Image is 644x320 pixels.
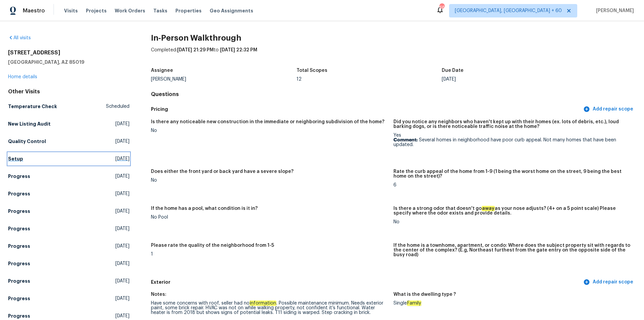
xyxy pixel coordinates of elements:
[8,275,129,287] a: Progress[DATE]
[106,103,129,110] span: Scheduled
[153,8,167,13] span: Tasks
[8,49,129,56] h2: [STREET_ADDRESS]
[8,188,129,200] a: Progress[DATE]
[393,169,631,179] h5: Rate the curb appeal of the home from 1-9 (1 being the worst home on the street, 9 being the best...
[393,292,456,297] h5: What is the dwelling type ?
[115,121,129,127] span: [DATE]
[151,292,166,297] h5: Notes:
[297,68,327,73] h5: Total Scopes
[210,7,253,14] span: Geo Assignments
[115,7,145,14] span: Work Orders
[8,138,46,145] h5: Quality Control
[8,313,30,319] h5: Progress
[151,243,274,248] h5: Please rate the quality of the neighborhood from 1-5
[455,7,562,14] span: [GEOGRAPHIC_DATA], [GEOGRAPHIC_DATA] + 60
[8,88,129,95] div: Other Visits
[115,173,129,180] span: [DATE]
[115,225,129,232] span: [DATE]
[442,68,464,73] h5: Due Date
[8,173,30,180] h5: Progress
[175,7,202,14] span: Properties
[442,77,587,82] div: [DATE]
[8,103,57,110] h5: Temperature Check
[151,68,173,73] h5: Assignee
[151,120,384,124] h5: Is there any noticeable new construction in the immediate or neighboring subdivision of the home?
[151,206,258,211] h5: If the home has a pool, what condition is it in?
[593,7,634,14] span: [PERSON_NAME]
[115,295,129,302] span: [DATE]
[393,183,631,187] div: 6
[8,258,129,270] a: Progress[DATE]
[8,59,129,65] h5: [GEOGRAPHIC_DATA], AZ 85019
[8,135,129,147] a: Quality Control[DATE]
[8,205,129,217] a: Progress[DATE]
[8,100,129,112] a: Temperature CheckScheduled
[151,279,582,286] h5: Exterior
[8,121,51,127] h5: New Listing Audit
[86,7,107,14] span: Projects
[8,260,30,267] h5: Progress
[64,7,78,14] span: Visits
[115,138,129,145] span: [DATE]
[115,155,129,162] span: [DATE]
[115,260,129,267] span: [DATE]
[8,170,129,182] a: Progress[DATE]
[151,91,636,98] h4: Questions
[393,138,418,142] b: Comment:
[151,215,388,220] div: No Pool
[115,208,129,215] span: [DATE]
[8,295,30,302] h5: Progress
[297,77,442,82] div: 12
[393,120,631,129] h5: Did you notice any neighbors who haven't kept up with their homes (ex. lots of debris, etc.), lou...
[8,240,129,252] a: Progress[DATE]
[8,118,129,130] a: New Listing Audit[DATE]
[151,169,293,174] h5: Does either the front yard or back yard have a severe slope?
[8,153,129,165] a: Setup[DATE]
[151,252,388,257] div: 1
[151,106,582,113] h5: Pricing
[582,276,636,288] button: Add repair scope
[8,292,129,305] a: Progress[DATE]
[8,223,129,235] a: Progress[DATE]
[393,301,631,306] div: Single
[393,243,631,257] h5: If the home is a townhome, apartment, or condo: Where does the subject property sit with regards ...
[407,301,421,306] em: Family
[151,178,388,183] div: No
[8,75,37,79] a: Home details
[8,190,30,197] h5: Progress
[393,206,631,216] h5: Is there a strong odor that doesn't go as your nose adjusts? (4+ on a 5 point scale) Please speci...
[23,7,45,14] span: Maestro
[8,155,23,162] h5: Setup
[585,278,633,286] span: Add repair scope
[151,301,388,315] div: Have some concerns with roof, seller had no . Possible maintenance minimum. Needs exterior paint,...
[151,47,636,64] div: Completed: to
[177,48,214,52] span: [DATE] 21:29 PM
[439,4,444,11] div: 660
[8,225,30,232] h5: Progress
[482,206,495,211] em: away
[115,190,129,197] span: [DATE]
[8,278,30,284] h5: Progress
[115,278,129,284] span: [DATE]
[151,77,297,82] div: [PERSON_NAME]
[8,208,30,215] h5: Progress
[151,128,388,133] div: No
[8,243,30,249] h5: Progress
[393,220,631,224] div: No
[250,301,276,306] em: information
[585,105,633,113] span: Add repair scope
[393,138,631,147] p: Several homes in neighborhood have poor curb appeal. Not many homes that have been updated.
[115,243,129,249] span: [DATE]
[8,36,31,40] a: All visits
[151,35,636,41] h2: In-Person Walkthrough
[220,48,257,52] span: [DATE] 22:32 PM
[582,103,636,116] button: Add repair scope
[393,133,631,147] div: Yes
[115,313,129,319] span: [DATE]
